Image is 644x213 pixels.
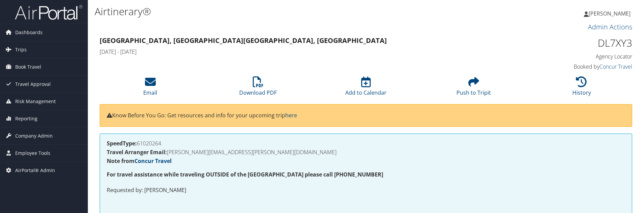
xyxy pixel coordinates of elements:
[15,58,41,75] span: Book Travel
[107,141,625,146] h4: 61020264
[107,149,625,155] h4: [PERSON_NAME][EMAIL_ADDRESS][PERSON_NAME][DOMAIN_NAME]
[15,93,56,110] span: Risk Management
[507,36,633,50] h1: DL7XY3
[107,186,625,195] p: Requested by: [PERSON_NAME]
[584,3,637,24] a: [PERSON_NAME]
[107,148,167,156] strong: Travel Arranger Email:
[599,63,632,70] a: Concur Travel
[143,80,157,96] a: Email
[15,41,27,58] span: Trips
[100,48,497,55] h4: [DATE] - [DATE]
[572,80,591,96] a: History
[589,10,630,17] span: [PERSON_NAME]
[15,162,55,179] span: AirPortal® Admin
[15,76,51,93] span: Travel Approval
[588,22,632,31] a: Admin Actions
[107,140,137,147] strong: SpeedType:
[134,157,172,165] a: Concur Travel
[285,112,297,119] a: here
[95,4,456,19] h1: Airtinerary®
[15,4,82,20] img: airportal-logo.png
[345,80,387,96] a: Add to Calendar
[239,80,277,96] a: Download PDF
[507,53,633,60] h4: Agency Locator
[15,110,38,127] span: Reporting
[507,63,633,70] h4: Booked by
[107,111,625,120] p: Know Before You Go: Get resources and info for your upcoming trip
[15,127,53,144] span: Company Admin
[107,157,172,165] strong: Note from
[107,171,383,178] strong: For travel assistance while traveling OUTSIDE of the [GEOGRAPHIC_DATA] please call [PHONE_NUMBER]
[15,24,43,41] span: Dashboards
[456,80,491,96] a: Push to Tripit
[15,145,50,162] span: Employee Tools
[100,36,387,45] strong: [GEOGRAPHIC_DATA], [GEOGRAPHIC_DATA] [GEOGRAPHIC_DATA], [GEOGRAPHIC_DATA]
